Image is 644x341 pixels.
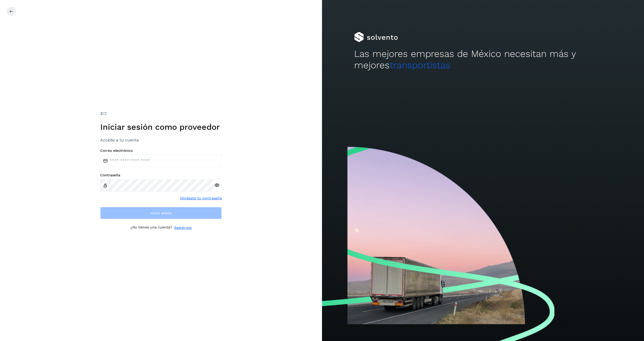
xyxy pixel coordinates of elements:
[100,111,103,116] span: 2
[180,196,222,201] a: Olvidaste tu contraseña
[100,207,222,219] button: Inicia sesión
[390,60,450,71] span: transportistas
[100,122,222,132] h1: Iniciar sesión como proveedor
[100,138,222,142] h3: Accede a tu cuenta
[354,48,612,71] h2: Las mejores empresas de México necesitan más y mejores
[100,173,222,177] label: Contraseña
[100,148,222,153] label: Correo electrónico
[100,111,222,117] div: /2
[174,225,192,230] a: Regístrate
[150,211,172,215] span: Inicia sesión
[130,225,172,230] p: ¿No tienes una cuenta?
